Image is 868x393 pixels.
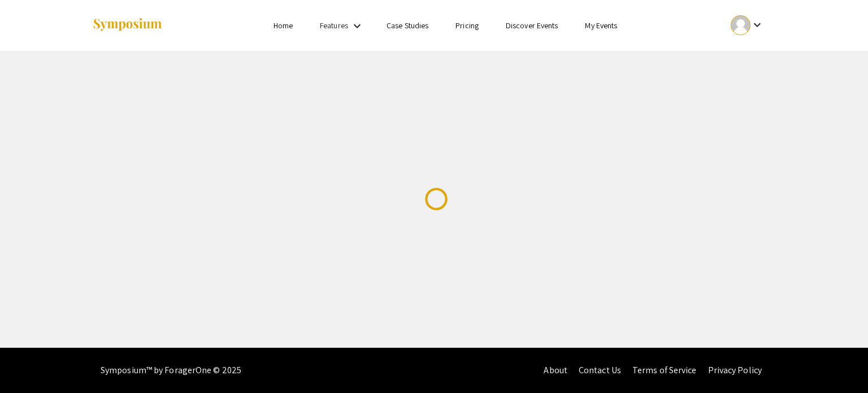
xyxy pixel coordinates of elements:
a: Discover Events [506,20,558,31]
a: Home [274,20,293,31]
a: Case Studies [387,20,428,31]
a: Privacy Policy [708,364,762,376]
a: Contact Us [579,364,621,376]
div: Symposium™ by ForagerOne © 2025 [101,348,241,393]
a: About [544,364,567,376]
mat-icon: Expand Features list [350,19,364,33]
a: My Events [585,20,617,31]
img: Symposium by ForagerOne [92,18,163,33]
button: Expand account dropdown [719,12,776,38]
a: Pricing [455,20,479,31]
a: Features [320,20,348,31]
a: Terms of Service [632,364,697,376]
mat-icon: Expand account dropdown [750,18,764,32]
